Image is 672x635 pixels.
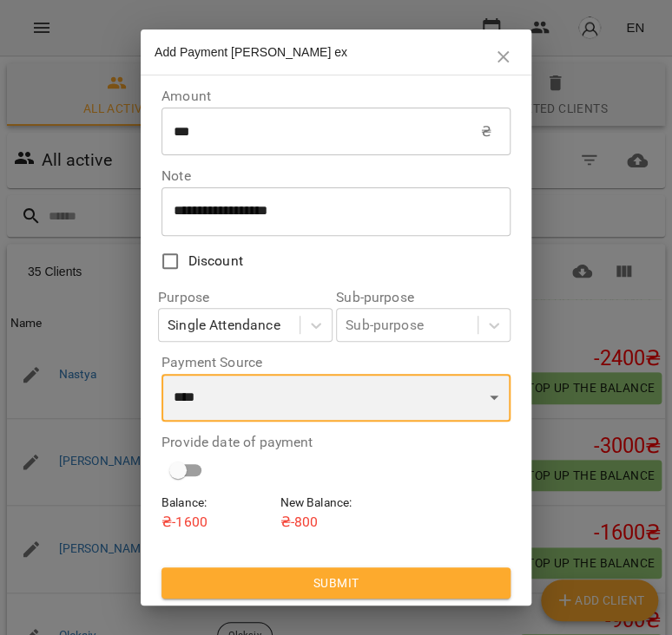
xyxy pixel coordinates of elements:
label: Note [161,169,511,183]
p: ₴ [481,121,491,142]
label: Payment Source [161,356,511,370]
label: Provide date of payment [161,435,511,449]
p: ₴ -800 [280,512,392,533]
div: Single Attendance [168,315,280,336]
label: Purpose [158,291,333,304]
div: Sub-purpose [346,315,424,336]
label: Sub-purpose [336,291,511,304]
label: Amount [161,89,511,103]
span: Add Payment [PERSON_NAME] ex [155,45,347,59]
h6: New Balance : [280,494,392,513]
span: Submit [175,573,497,593]
p: ₴ -1600 [161,512,273,533]
span: Discount [188,251,243,272]
button: Submit [161,567,511,599]
h6: Balance : [161,494,273,513]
